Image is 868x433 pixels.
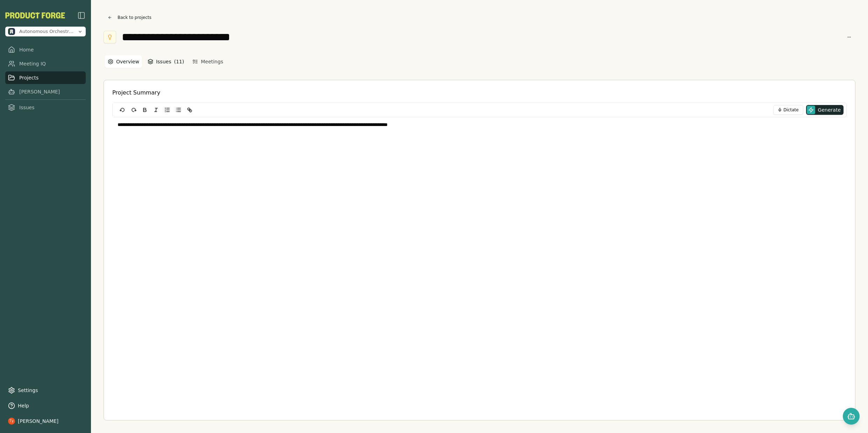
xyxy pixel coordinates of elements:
[112,89,160,97] h2: Project Summary
[5,12,65,19] img: Product Forge
[783,107,798,113] span: Dictate
[77,11,86,20] img: sidebar
[5,43,86,56] a: Home
[145,55,187,68] button: Issues
[162,106,172,114] button: Ordered
[190,55,226,68] button: Meetings
[174,58,184,65] span: ( 11 )
[185,106,195,114] button: Link
[773,105,803,115] button: Dictate
[105,55,142,68] button: Overview
[122,31,837,43] input: Project title
[806,105,844,115] button: Generate
[5,71,86,84] a: Projects
[5,57,86,70] a: Meeting IQ
[151,106,161,114] button: Italic
[19,28,75,35] span: Autonomous Orchestration
[843,408,860,425] button: Open chat
[818,106,841,113] span: Generate
[140,106,150,114] button: Bold
[5,12,65,19] button: PF-Logo
[129,106,139,114] button: redo
[5,384,86,397] a: Settings
[104,13,156,22] button: Back to projects
[118,106,127,114] button: undo
[5,27,86,36] button: Open organization switcher
[5,399,86,412] button: Help
[8,418,15,425] img: profile
[8,28,15,35] img: Autonomous Orchestration
[5,101,86,114] a: Issues
[174,106,183,114] button: Bullet
[5,85,86,98] a: [PERSON_NAME]
[5,415,86,427] button: [PERSON_NAME]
